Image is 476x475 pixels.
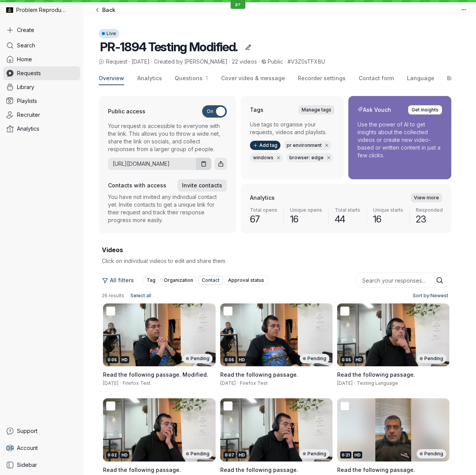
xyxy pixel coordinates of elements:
button: Search [436,277,444,285]
div: Pending [417,449,446,458]
div: 0:21 [340,451,351,458]
span: Recorder settings [298,74,346,82]
span: Read the following passage. Modified. [103,371,208,378]
span: Select all [130,292,151,300]
span: 67 [250,213,277,226]
p: Use tags to organise your requests, videos and playlists. [250,121,334,136]
span: 16 [290,213,322,226]
span: Library [17,83,34,91]
span: R [10,444,15,452]
span: Read the following passage. [220,467,298,473]
span: · [353,380,357,386]
span: [DATE] [103,380,118,386]
button: Contact [198,276,223,285]
p: Use the power of AI to get insights about the collected videos or create new video-based or writt... [358,121,442,159]
h3: Contacts with access [108,182,166,189]
div: 0:05 [223,356,236,363]
span: Read the following passage. [103,467,181,473]
span: Sort by: Newest [413,292,448,300]
div: HD [353,451,362,458]
div: pr environment [284,141,331,150]
span: Read the following passage. [337,467,415,473]
div: HD [237,356,246,363]
a: Manage tags [299,105,334,115]
p: Click on individual videos to edit and share them. [102,257,312,265]
div: 0:05 [106,356,118,363]
span: · [283,58,287,66]
span: Back [102,6,115,14]
a: Analytics [3,122,80,136]
span: Create [17,26,34,34]
a: Home [3,52,80,66]
a: Library [3,80,80,94]
span: All filters [110,276,134,284]
span: Total opens [250,207,277,213]
span: Public [268,58,283,65]
h3: Public access [108,108,145,115]
img: Problem Reproductions avatar [6,7,13,13]
a: DRAccount [3,441,80,455]
span: 1 [203,75,208,81]
div: browser: edge [286,153,333,162]
a: Back [89,4,120,16]
span: Tag [147,276,155,284]
span: 44 [335,213,360,226]
span: Total starts [335,207,360,213]
span: · [236,380,240,386]
input: Search your responses... [356,273,448,288]
span: · [127,58,132,66]
span: Live [106,29,116,38]
span: D [6,444,10,452]
span: Home [17,56,32,63]
span: Playlists [17,97,37,105]
span: Analytics [137,74,162,82]
p: Your request is accessible to everyone with the link. This allows you to throw a wide net, share ... [108,122,227,153]
a: Playlists [3,94,80,108]
div: Pending [417,354,446,363]
div: Pending [300,354,329,363]
span: Overview [99,74,124,82]
button: Remove tag [275,154,283,162]
span: Created by [PERSON_NAME] [154,58,228,65]
span: Support [17,427,37,435]
span: Recruiter [17,111,40,119]
span: #V3Z0sTFX8U [287,58,325,65]
a: Sidebar [3,458,80,472]
button: Create [3,23,80,37]
div: 0:05 [340,356,353,363]
div: 0:02 [106,451,118,458]
div: HD [237,451,246,458]
button: Tag [143,276,159,285]
span: [DATE] [132,58,150,65]
span: Testing Language [357,380,398,386]
a: Support [3,424,80,438]
span: Read the following passage. [220,371,298,378]
div: HD [120,451,129,458]
div: HD [354,356,363,363]
span: Questions [175,75,203,81]
div: 0:07 [223,451,236,458]
span: Firefox Test [240,380,268,386]
a: Recruiter [3,108,80,122]
span: · [257,58,261,66]
span: Contact form [359,74,394,82]
button: Edit title [242,41,254,53]
p: You have not invited any individual contact yet. Invite contacts to get a unique link for their r... [108,193,227,224]
div: Pending [183,449,213,458]
button: All filters [102,274,138,286]
a: Search [3,39,80,52]
span: PR-1894 Testing Modified. [100,39,238,54]
button: Share [214,158,227,170]
h2: Tags [250,106,263,114]
span: 16 [373,213,403,226]
span: On [207,105,213,118]
span: Request [99,58,127,66]
span: Unique opens [290,207,322,213]
button: Remove tag [323,141,331,150]
span: Organization [164,276,193,284]
span: Contact [202,276,219,284]
span: Invite contacts [182,182,222,189]
button: Invite contacts [177,179,227,192]
span: Language [407,74,434,82]
div: Problem Reproductions [3,3,80,17]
